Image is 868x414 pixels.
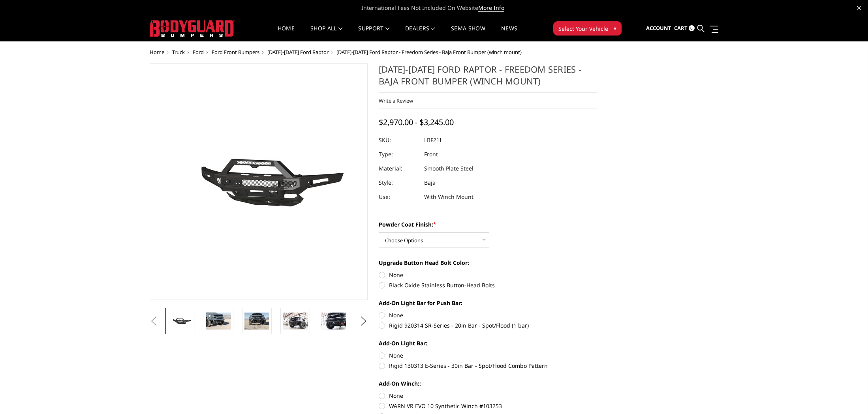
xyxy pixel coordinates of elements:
a: [DATE]-[DATE] Ford Raptor [267,49,329,56]
dt: SKU: [379,133,418,147]
img: 2021-2025 Ford Raptor - Freedom Series - Baja Front Bumper (winch mount) [283,313,308,329]
dt: Type: [379,147,418,161]
label: None [379,351,597,360]
a: Write a Review [379,97,413,104]
dd: Smooth Plate Steel [424,161,473,176]
label: Black Oxide Stainless Button-Head Bolts [379,281,597,289]
label: Add-On Light Bar: [379,339,597,347]
a: SEMA Show [451,26,485,41]
a: Ford [193,49,204,56]
span: Account [646,24,671,32]
a: 2021-2025 Ford Raptor - Freedom Series - Baja Front Bumper (winch mount) [150,63,368,300]
h1: [DATE]-[DATE] Ford Raptor - Freedom Series - Baja Front Bumper (winch mount) [379,63,597,93]
img: 2021-2025 Ford Raptor - Freedom Series - Baja Front Bumper (winch mount) [321,313,346,329]
label: None [379,271,597,279]
a: Home [278,26,295,41]
span: 0 [689,25,695,31]
span: $2,970.00 - $3,245.00 [379,117,454,127]
label: Upgrade Button Head Bolt Color: [379,259,597,267]
a: More Info [478,4,504,12]
span: Cart [674,24,688,32]
button: Next [358,315,370,327]
label: None [379,392,597,400]
a: News [501,26,517,41]
label: Add-On Light Bar for Push Bar: [379,299,597,307]
a: Ford Front Bumpers [212,49,259,56]
dd: Front [424,147,438,161]
dt: Use: [379,190,418,204]
a: Dealers [405,26,435,41]
a: Home [150,49,164,56]
dt: Material: [379,161,418,176]
label: Add-On Winch:: [379,379,597,388]
dd: Baja [424,176,436,190]
button: Select Your Vehicle [553,21,622,36]
a: Truck [172,49,185,56]
a: Cart 0 [674,18,695,39]
span: ▾ [614,24,616,32]
img: 2021-2025 Ford Raptor - Freedom Series - Baja Front Bumper (winch mount) [244,313,269,329]
dd: With Winch Mount [424,190,473,204]
label: WARN VR EVO 10 Synthetic Winch #103253 [379,402,597,410]
label: Rigid 920314 SR-Series - 20in Bar - Spot/Flood (1 bar) [379,321,597,330]
img: 2021-2025 Ford Raptor - Freedom Series - Baja Front Bumper (winch mount) [206,313,231,329]
label: None [379,311,597,319]
button: Previous [148,315,160,327]
dd: LBF21I [424,133,442,147]
a: shop all [310,26,342,41]
span: [DATE]-[DATE] Ford Raptor - Freedom Series - Baja Front Bumper (winch mount) [336,49,522,56]
dt: Style: [379,176,418,190]
span: Select Your Vehicle [558,24,608,33]
a: Support [358,26,389,41]
a: Account [646,18,671,39]
label: Rigid 130313 E-Series - 30in Bar - Spot/Flood Combo Pattern [379,362,597,370]
img: BODYGUARD BUMPERS [150,20,235,37]
img: 2021-2025 Ford Raptor - Freedom Series - Baja Front Bumper (winch mount) [160,135,357,228]
label: Powder Coat Finish: [379,220,597,229]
